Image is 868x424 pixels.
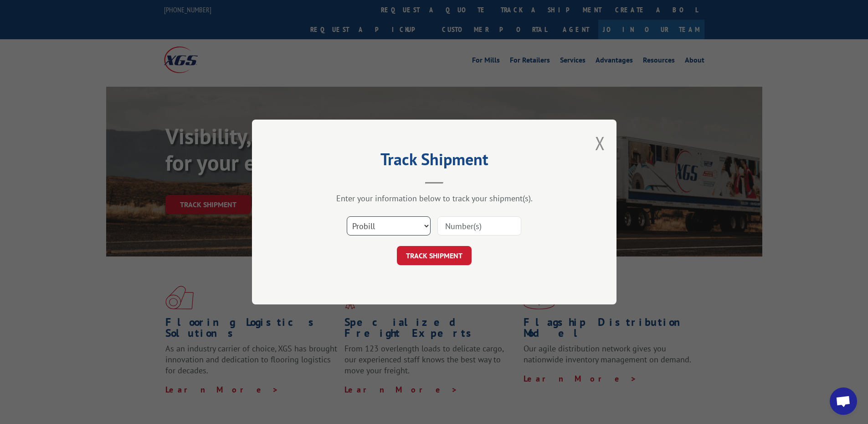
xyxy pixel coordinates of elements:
[397,246,472,265] button: TRACK SHIPMENT
[298,153,571,170] h2: Track Shipment
[595,131,605,155] button: Close modal
[437,216,521,236] input: Number(s)
[830,387,857,415] div: Open chat
[298,193,571,204] div: Enter your information below to track your shipment(s).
